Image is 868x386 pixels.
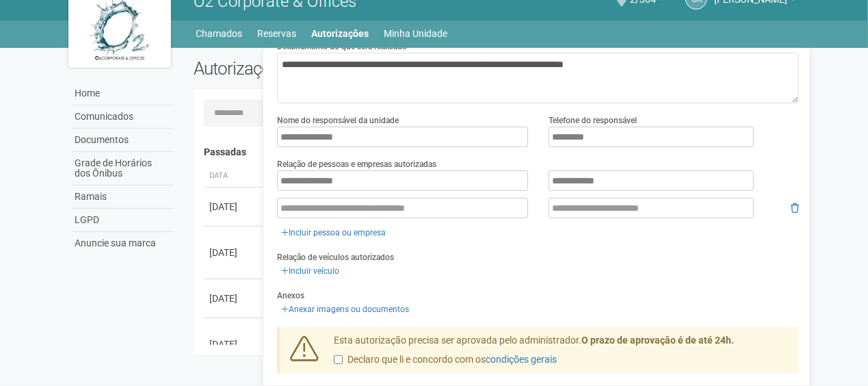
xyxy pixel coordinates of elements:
a: Incluir veículo [277,263,343,279]
label: Telefone do responsável [549,114,637,127]
a: Grade de Horários dos Ônibus [72,152,173,185]
div: [DATE] [209,292,260,305]
label: Nome do responsável da unidade [277,114,399,127]
label: Declaro que li e concordo com os [334,353,557,367]
a: LGPD [72,209,173,232]
label: Relação de pessoas e empresas autorizadas [277,158,436,170]
a: Reservas [258,24,297,43]
a: Incluir pessoa ou empresa [277,225,390,240]
a: condições gerais [486,354,557,365]
a: Chamados [196,24,243,43]
h4: Passadas [204,147,790,157]
a: Anexar imagens ou documentos [277,302,413,317]
a: Anuncie sua marca [72,232,173,255]
a: Ramais [72,185,173,209]
a: Minha Unidade [384,24,448,43]
a: Autorizações [312,24,369,43]
a: Documentos [72,129,173,152]
div: [DATE] [209,246,260,259]
div: Esta autorização precisa ser aprovada pelo administrador. [324,334,800,374]
a: Comunicados [72,105,173,129]
div: [DATE] [209,200,260,214]
strong: O prazo de aprovação é de até 24h. [581,335,734,346]
label: Relação de veículos autorizados [277,251,394,263]
i: Remover [791,203,799,213]
label: Anexos [277,289,304,302]
div: [DATE] [209,337,260,351]
th: Data [204,165,265,188]
h2: Autorizações [194,58,486,79]
a: Home [72,82,173,105]
input: Declaro que li e concordo com oscondições gerais [334,355,343,364]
